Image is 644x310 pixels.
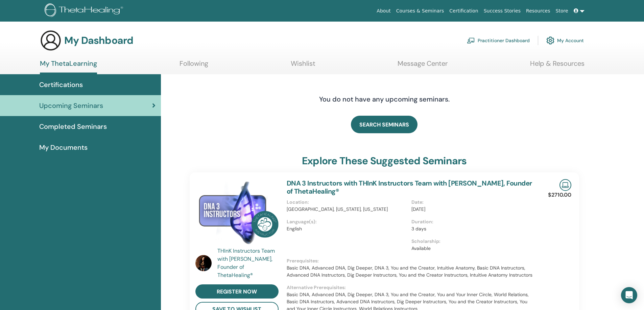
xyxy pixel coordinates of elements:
a: SEARCH SEMINARS [351,116,418,133]
a: Practitioner Dashboard [467,33,530,48]
span: Certifications [39,80,83,90]
p: English [287,225,407,232]
img: generic-user-icon.jpg [40,30,62,51]
img: chalkboard-teacher.svg [467,37,475,44]
a: Resources [523,5,553,17]
p: Basic DNA, Advanced DNA, Dig Deeper, DNA 3, You and the Creator, Intuitive Anatomy, Basic DNA Ins... [287,264,536,279]
p: $2710.00 [548,191,571,199]
a: Wishlist [291,59,315,73]
span: Completed Seminars [39,121,107,132]
h3: explore these suggested seminars [302,155,467,167]
a: THInK Instructors Team with [PERSON_NAME], Founder of ThetaHealing® [217,247,280,279]
p: [GEOGRAPHIC_DATA], [US_STATE], [US_STATE] [287,206,407,213]
h4: You do not have any upcoming seminars. [278,95,491,103]
h3: My Dashboard [64,34,133,47]
a: Help & Resources [530,59,585,73]
p: Date : [411,199,532,206]
span: My Documents [39,142,88,152]
span: SEARCH SEMINARS [359,121,409,128]
p: 3 days [411,225,532,232]
p: Duration : [411,218,532,225]
a: Success Stories [481,5,523,17]
p: Available [411,245,532,252]
a: Message Center [398,59,448,73]
a: My Account [546,33,584,48]
p: Prerequisites : [287,257,536,264]
p: Alternative Prerequisites : [287,284,536,291]
p: [DATE] [411,206,532,213]
p: Language(s) : [287,218,407,225]
img: Live Online Seminar [559,179,571,191]
img: logo.png [45,3,125,19]
a: My ThetaLearning [40,59,97,74]
span: register now [217,288,257,295]
a: register now [195,284,279,299]
img: cog.svg [546,35,554,46]
img: DNA 3 Instructors [195,179,279,249]
img: default.jpg [195,255,212,271]
p: Scholarship : [411,238,532,245]
a: Store [553,5,571,17]
a: Following [180,59,208,73]
a: Courses & Seminars [393,5,447,17]
a: DNA 3 Instructors with THInK Instructors Team with [PERSON_NAME], Founder of ThetaHealing® [287,179,532,196]
a: Certification [447,5,481,17]
span: Upcoming Seminars [39,101,103,111]
a: About [374,5,393,17]
p: Location : [287,199,407,206]
div: Open Intercom Messenger [621,287,637,303]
